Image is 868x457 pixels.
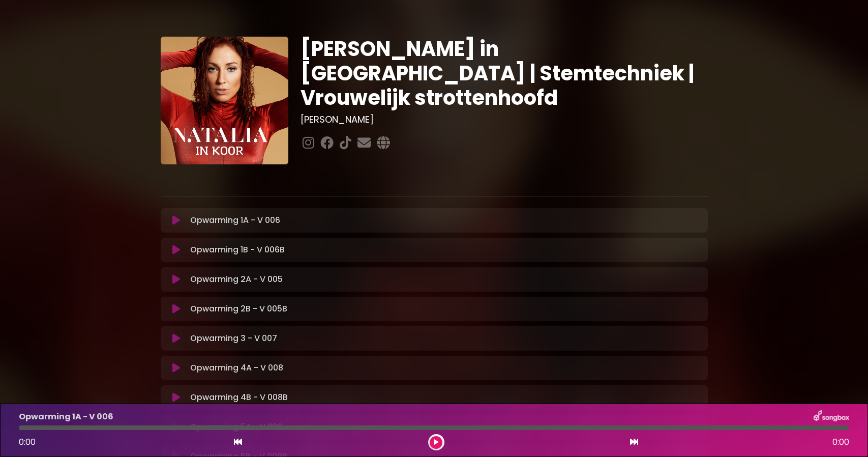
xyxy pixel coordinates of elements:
[190,244,285,256] p: Opwarming 1B - V 006B
[19,436,36,448] span: 0:00
[190,303,287,315] p: Opwarming 2B - V 005B
[301,114,708,125] h3: [PERSON_NAME]
[19,411,113,423] p: Opwarming 1A - V 006
[814,410,849,423] img: songbox-logo-white.png
[190,391,288,404] p: Opwarming 4B - V 008B
[190,273,283,285] p: Opwarming 2A - V 005
[161,37,288,164] img: YTVS25JmS9CLUqXqkEhs
[190,214,280,226] p: Opwarming 1A - V 006
[190,362,283,374] p: Opwarming 4A - V 008
[832,436,849,448] span: 0:00
[190,332,277,345] p: Opwarming 3 - V 007
[301,37,708,110] h1: [PERSON_NAME] in [GEOGRAPHIC_DATA] | Stemtechniek | Vrouwelijk strottenhoofd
